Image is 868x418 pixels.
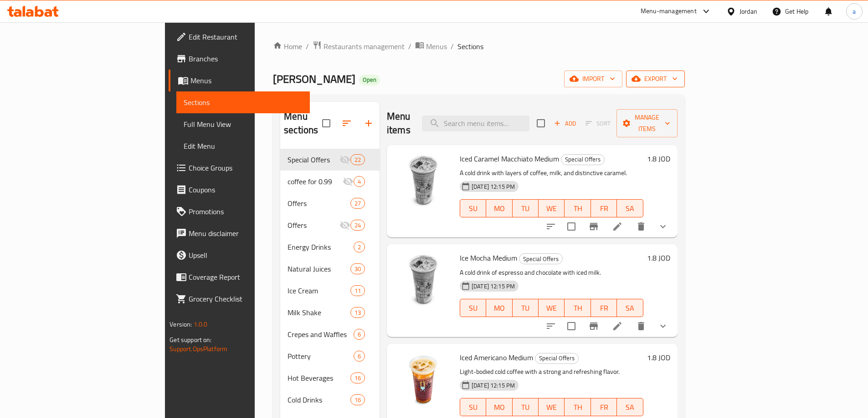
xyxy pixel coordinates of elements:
div: Special Offers [535,353,579,364]
span: Promotions [189,206,303,217]
div: Energy Drinks2 [280,236,380,258]
button: TU [513,299,539,317]
span: 6 [354,330,365,339]
button: import [564,71,622,87]
span: Cold Drinks [288,394,350,405]
span: TU [516,302,535,315]
a: Upsell [169,244,310,266]
button: SA [617,199,643,217]
span: SA [621,202,639,215]
div: Milk Shake [288,307,350,318]
button: FR [591,398,617,416]
a: Promotions [169,201,310,222]
span: TH [568,202,587,215]
span: Version: [169,318,192,330]
span: Natural Juices [288,263,350,274]
span: MO [490,401,508,414]
div: Menu-management [641,6,697,17]
div: items [350,263,365,274]
span: Choice Groups [189,162,303,173]
span: Coverage Report [189,272,303,282]
span: Energy Drinks [288,242,354,252]
span: Special Offers [519,254,562,264]
span: Restaurants management [324,41,405,52]
span: Sections [184,97,303,108]
a: Edit Restaurant [169,26,310,48]
svg: Inactive section [339,154,350,165]
span: Hot Beverages [288,373,350,383]
a: Coupons [169,179,310,201]
div: items [350,154,365,165]
svg: Show Choices [657,221,668,232]
h6: 1.8 JOD [647,351,670,364]
button: TU [513,199,539,217]
svg: Inactive section [339,220,350,231]
div: items [354,351,365,362]
h2: Menu items [387,110,411,137]
span: Ice Cream [288,285,350,296]
span: 22 [351,156,365,164]
span: Open [359,76,380,84]
span: SU [464,202,483,215]
p: Light-bodied cold coffee with a strong and refreshing flavor. [460,366,643,378]
span: Offers [288,220,339,231]
a: Edit menu item [612,321,623,332]
span: SA [621,401,639,414]
span: Add [553,118,577,129]
div: items [350,373,365,383]
p: A cold drink of espresso and chocolate with iced milk. [460,267,643,278]
button: SA [617,299,643,317]
button: Branch-specific-item [583,216,605,237]
div: Special Offers [561,154,605,165]
div: Open [359,75,380,86]
button: MO [486,199,512,217]
button: WE [539,398,565,416]
button: Manage items [616,109,678,137]
button: MO [486,299,512,317]
span: FR [595,401,613,414]
div: Cold Drinks16 [280,389,380,411]
span: 2 [354,243,365,252]
div: items [350,285,365,296]
span: 27 [351,199,365,208]
span: Edit Menu [184,141,303,151]
img: Iced Caramel Macchiato Medium [394,152,452,211]
span: Select all sections [317,114,336,133]
a: Full Menu View [176,113,310,135]
nav: Menu sections [280,145,380,414]
h6: 1.8 JOD [647,252,670,264]
nav: breadcrumb [273,40,685,52]
span: Offers [288,198,350,209]
span: Pottery [288,351,354,362]
button: show more [652,216,674,237]
span: 16 [351,374,365,383]
p: A cold drink with layers of coffee, milk, and distinctive caramel. [460,167,643,179]
span: Iced Caramel Macchiato Medium [460,152,559,166]
img: Ice Mocha Medium [394,252,452,310]
button: SA [617,398,643,416]
div: Special Offers [288,154,339,165]
div: items [350,394,365,405]
img: Iced Americano Medium [394,351,452,409]
button: MO [486,398,512,416]
div: Special Offers22 [280,149,380,171]
span: Edit Restaurant [189,31,303,42]
span: 6 [354,352,365,361]
div: Pottery6 [280,345,380,367]
span: [DATE] 12:15 PM [468,182,519,191]
div: Offers27 [280,192,380,214]
span: export [633,73,678,85]
a: Sections [176,91,310,113]
span: MO [490,202,508,215]
span: FR [595,302,613,315]
span: Sections [457,41,483,52]
a: Menus [169,70,310,91]
li: / [451,41,454,52]
span: Crepes and Waffles [288,329,354,340]
a: Menus [415,40,447,52]
span: TU [516,202,535,215]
